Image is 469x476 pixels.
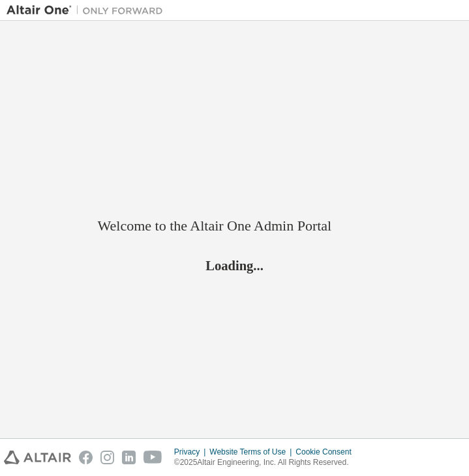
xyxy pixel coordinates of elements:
div: Privacy [174,447,209,457]
img: facebook.svg [79,451,93,464]
div: Website Terms of Use [209,447,295,457]
img: altair_logo.svg [4,451,71,464]
img: linkedin.svg [122,451,136,464]
img: youtube.svg [144,451,162,464]
img: instagram.svg [100,451,114,464]
h2: Loading... [98,257,372,273]
p: © 2025 Altair Engineering, Inc. All Rights Reserved. [174,457,359,468]
img: Altair One [7,4,170,17]
h2: Welcome to the Altair One Admin Portal [98,217,372,235]
div: Cookie Consent [295,447,359,457]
